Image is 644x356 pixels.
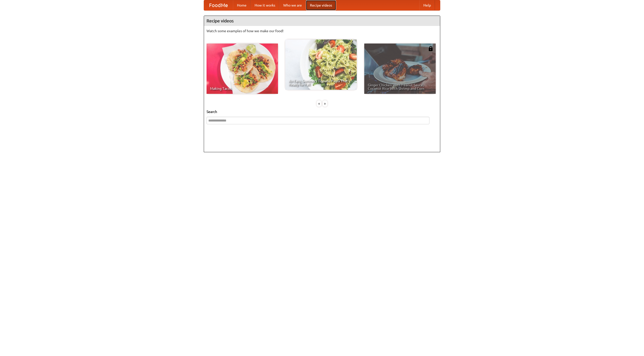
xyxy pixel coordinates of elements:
span: Making Tacos [210,87,274,90]
a: Help [419,0,435,10]
a: Recipe videos [306,0,336,10]
h5: Search [207,109,437,114]
a: Home [233,0,251,10]
a: How it works [251,0,279,10]
a: Who we are [279,0,306,10]
a: FoodMe [204,0,233,10]
p: Watch some examples of how we make our food! [207,28,437,33]
a: An Easy, Summery Tomato Pasta That's Ready for Fall [285,39,357,90]
div: » [323,100,327,107]
h4: Recipe videos [204,16,440,26]
span: An Easy, Summery Tomato Pasta That's Ready for Fall [289,79,353,86]
div: « [317,100,321,107]
img: 483408.png [428,46,433,51]
a: Making Tacos [207,44,278,94]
